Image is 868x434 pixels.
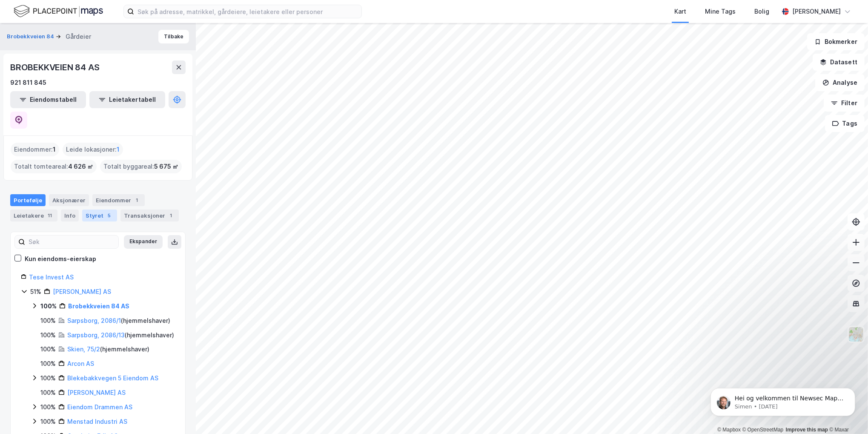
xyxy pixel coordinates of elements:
div: Mine Tags [705,6,736,17]
div: Bolig [754,6,769,17]
button: Filter [824,95,865,112]
div: Transaksjoner [120,210,179,221]
span: 4 626 ㎡ [68,161,93,172]
a: Sarpsborg, 2086/13 [67,331,125,339]
div: 1 [133,196,141,204]
div: 100% [40,359,56,369]
div: 100% [40,417,56,427]
div: Aksjonærer [49,194,89,206]
a: Menstad Industri AS [67,418,127,425]
a: Tese Invest AS [29,273,74,281]
div: 11 [46,211,54,220]
div: Eiendommer : [11,143,59,156]
div: Kun eiendoms-eierskap [25,254,96,264]
div: Leide lokasjoner : [63,143,123,156]
button: Bokmerker [807,33,865,50]
a: [PERSON_NAME] AS [53,288,111,295]
button: Analyse [815,74,865,91]
div: 100% [40,316,56,326]
a: Arcon AS [67,360,94,367]
div: Eiendommer [92,194,145,206]
div: 100% [40,388,56,398]
a: Eiendom Drammen AS [67,403,132,411]
div: BROBEKKVEIEN 84 AS [10,60,101,74]
input: Søk [25,236,118,248]
button: Eiendomstabell [10,91,86,108]
a: Mapbox [717,427,741,433]
div: Styret [82,210,117,221]
div: 5 [105,211,114,220]
div: ( hjemmelshaver ) [67,316,170,326]
div: 100% [40,402,56,412]
button: Datasett [813,54,865,71]
button: Tilbake [158,30,189,43]
div: 51% [30,287,41,297]
a: Skien, 75/2 [67,345,100,353]
div: 100% [40,373,56,383]
iframe: Intercom notifications message [698,370,868,430]
a: Improve this map [786,427,828,433]
div: Gårdeier [66,32,91,42]
a: Brobekkveien 84 AS [68,302,129,310]
div: Portefølje [10,194,46,206]
div: 1 [167,211,175,220]
span: 1 [53,144,56,155]
div: Totalt tomteareal : [11,160,97,173]
div: Totalt byggareal : [100,160,182,173]
button: Ekspander [124,235,163,249]
a: OpenStreetMap [742,427,784,433]
span: 1 [117,144,120,155]
button: Brobekkveien 84 [7,32,56,41]
input: Søk på adresse, matrikkel, gårdeiere, leietakere eller personer [134,5,361,18]
button: Tags [825,115,865,132]
img: logo.f888ab2527a4732fd821a326f86c7f29.svg [14,4,103,19]
a: Sarpsborg, 2086/1 [67,317,121,324]
div: Leietakere [10,210,57,221]
img: Z [848,326,864,342]
div: 100% [40,344,56,354]
button: Leietakertabell [89,91,165,108]
a: Blekebakkvegen 5 Eiendom AS [67,374,158,382]
span: 5 675 ㎡ [154,161,178,172]
div: 921 811 845 [10,78,46,88]
div: ( hjemmelshaver ) [67,344,149,354]
div: [PERSON_NAME] [792,6,841,17]
div: ( hjemmelshaver ) [67,330,174,340]
div: 100% [40,301,57,311]
div: Kart [674,6,686,17]
div: Info [61,210,79,221]
a: [PERSON_NAME] AS [67,389,126,396]
div: 100% [40,330,56,340]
